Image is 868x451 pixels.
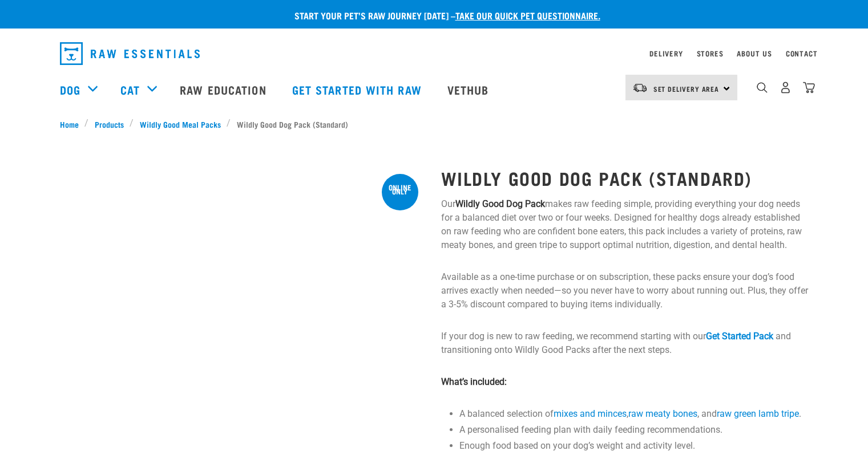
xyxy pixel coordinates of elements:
[51,38,818,70] nav: dropdown navigation
[757,82,768,93] img: home-icon-1@2x.png
[717,408,799,419] a: raw green lamb tripe
[632,83,648,93] img: van-moving.png
[459,423,809,437] li: A personalised feeding plan with daily feeding recommendations.
[134,118,227,130] a: Wildly Good Meal Packs
[554,408,627,419] a: mixes and minces
[441,168,809,188] h1: Wildly Good Dog Pack (Standard)
[697,51,724,55] a: Stores
[459,407,809,421] li: A balanced selection of , , and .
[60,42,200,65] img: Raw Essentials Logo
[455,13,600,18] a: take our quick pet questionnaire.
[60,118,809,130] nav: breadcrumbs
[455,198,545,209] strong: Wildly Good Dog Pack
[441,270,809,311] p: Available as a one-time purchase or on subscription, these packs ensure your dog’s food arrives e...
[120,81,140,98] a: Cat
[441,376,507,387] strong: What’s included:
[60,118,85,130] a: Home
[780,82,792,94] img: user.png
[281,67,436,112] a: Get started with Raw
[60,81,80,98] a: Dog
[786,51,818,55] a: Contact
[803,82,815,94] img: home-icon@2x.png
[436,67,503,112] a: Vethub
[706,331,773,342] a: Get Started Pack
[737,51,772,55] a: About Us
[653,87,720,91] span: Set Delivery Area
[441,330,809,357] p: If your dog is new to raw feeding, we recommend starting with our and transitioning onto Wildly G...
[168,67,280,112] a: Raw Education
[649,51,683,55] a: Delivery
[628,408,697,419] a: raw meaty bones
[88,118,130,130] a: Products
[441,197,809,252] p: Our makes raw feeding simple, providing everything your dog needs for a balanced diet over two or...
